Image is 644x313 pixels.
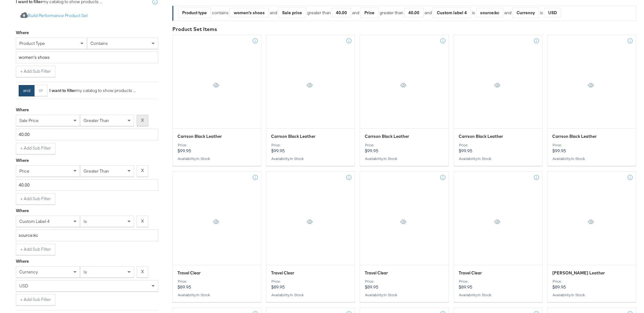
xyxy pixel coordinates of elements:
[211,10,230,16] div: contains
[177,133,222,139] span: Carrson Black Leather
[552,156,631,161] div: Availability :
[539,10,544,16] div: is
[271,133,315,139] span: Carrson Black Leather
[16,208,29,214] div: Where
[552,143,631,154] p: $99.95
[19,118,39,123] span: sale price
[177,143,256,147] div: Price:
[365,156,443,161] div: Availability :
[459,293,537,297] div: Availability :
[365,270,388,276] span: Travel Clear
[270,8,351,18] div: and
[19,218,50,224] span: custom label 4
[271,143,350,154] p: $99.95
[177,156,256,161] div: Availability :
[552,143,631,147] div: Price:
[379,10,404,16] div: greater than
[137,216,148,227] button: X
[49,88,76,93] strong: I want to filter
[177,293,256,297] div: Availability :
[278,8,306,18] div: Sale price
[384,292,397,297] span: in stock
[459,279,537,284] div: Price:
[504,8,561,18] div: and
[365,279,443,284] div: Price:
[271,279,350,284] div: Price:
[84,269,87,275] span: is
[16,157,29,163] div: Where
[365,143,443,154] p: $99.95
[384,156,397,161] span: in stock
[230,8,269,17] div: women's shoes
[16,30,29,36] div: Where
[271,293,350,297] div: Availability :
[271,143,350,147] div: Price:
[141,117,144,123] strong: X
[433,8,471,18] div: Custom label 4
[471,10,476,16] div: is
[552,293,631,297] div: Availability :
[459,270,482,276] span: Travel Clear
[19,40,45,46] span: product type
[16,107,29,113] div: Where
[84,218,87,224] span: is
[544,8,561,17] div: USD
[476,8,503,17] div: source:kc
[571,156,585,161] span: in stock
[84,118,109,123] span: greater than
[16,258,29,264] div: Where
[459,133,503,139] span: Carrson Black Leather
[352,8,424,18] div: and
[16,10,92,22] button: Build Performance Product Set
[405,8,423,17] div: 40.00
[19,269,38,275] span: currency
[47,88,136,94] div: my catalog to show products ...
[332,8,351,17] div: 40.00
[137,266,148,278] button: X
[513,8,539,18] div: Currency
[459,143,537,147] div: Price:
[177,270,201,276] span: Travel Clear
[271,270,294,276] span: Travel Clear
[177,143,256,154] p: $99.95
[16,66,55,77] button: + Add Sub Filter
[16,193,55,205] button: + Add Sub Filter
[141,168,144,174] strong: X
[552,133,597,139] span: Carrson Black Leather
[290,156,304,161] span: in stock
[196,292,210,297] span: in stock
[19,168,29,174] span: price
[178,8,211,18] div: Product type
[552,279,631,284] div: Price:
[19,85,35,96] button: and
[306,10,332,16] div: greater than
[196,156,210,161] span: in stock
[90,40,108,46] span: contains
[16,230,158,241] input: Enter a value for your filter
[478,292,491,297] span: in stock
[16,143,55,154] button: + Add Sub Filter
[365,279,443,290] p: $89.95
[271,279,350,290] p: $89.95
[141,218,144,224] strong: X
[424,8,503,18] div: and
[459,279,537,290] p: $89.95
[571,292,585,297] span: in stock
[172,26,636,33] div: Product Set Items
[177,279,256,284] div: Price:
[290,292,304,297] span: in stock
[141,269,144,275] strong: X
[552,279,631,290] p: $89.95
[271,156,350,161] div: Availability :
[19,283,28,289] span: USD
[552,270,605,276] span: Mona Black Leather
[137,115,148,126] button: X
[16,52,158,63] input: Enter a value for your filter
[478,156,491,161] span: in stock
[177,279,256,290] p: $89.95
[459,143,537,154] p: $99.95
[365,133,409,139] span: Carrson Black Leather
[365,293,443,297] div: Availability :
[137,165,148,177] button: X
[84,168,109,174] span: greater than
